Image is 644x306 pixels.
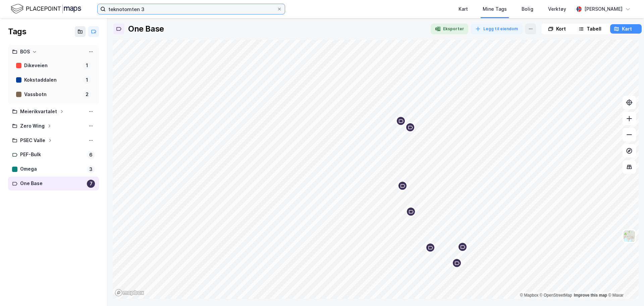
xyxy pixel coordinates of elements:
div: Vassbotn [24,90,80,99]
a: Mapbox [520,293,538,298]
div: Map marker [397,181,408,191]
div: 7 [87,180,95,188]
a: One Base7 [8,177,99,190]
canvas: Map [113,40,639,299]
button: Legg til eiendom [471,24,523,34]
div: Map marker [452,258,462,268]
a: Mapbox homepage [115,289,144,297]
div: One Base [128,24,164,34]
div: Verktøy [548,5,566,13]
iframe: Chat Widget [610,274,644,306]
div: Mine Tags [483,5,507,13]
a: Kokstaddalen1 [12,73,95,87]
div: Map marker [458,242,468,252]
div: Kart [622,25,632,33]
a: PEF-Bulk6 [8,148,99,162]
div: Map marker [425,243,435,253]
div: [PERSON_NAME] [584,5,623,13]
div: One Base [20,179,84,188]
div: PEF-Bulk [20,150,84,159]
div: PSEC Valle [20,136,45,145]
div: BOS [20,48,30,56]
a: OpenStreetMap [540,293,572,298]
div: Meierikvartalet [20,107,57,116]
a: Maxar [608,293,624,298]
div: Bolig [522,5,533,13]
input: Søk på adresse, matrikkel, gårdeiere, leietakere eller personer [106,4,277,14]
div: Zero Wing [20,122,45,130]
div: Dikeveien [24,61,80,70]
div: 1 [83,76,91,84]
div: 1 [83,61,91,70]
div: Tabell [587,25,601,33]
button: Eksporter [431,24,468,34]
a: Omega3 [8,162,99,176]
div: Omega [20,165,84,173]
div: Kart [459,5,468,13]
a: Vassbotn2 [12,88,95,101]
img: logo.f888ab2527a4732fd821a326f86c7f29.svg [11,3,81,15]
img: Z [623,230,636,243]
div: Map marker [396,116,406,126]
div: Kokstaddalen [24,76,80,84]
div: Tags [8,26,26,37]
div: 3 [87,165,95,173]
div: Map marker [406,207,416,217]
a: Dikeveien1 [12,59,95,73]
div: 6 [87,151,95,159]
div: Kort [556,25,566,33]
div: 2 [83,90,91,98]
a: Improve this map [574,293,607,298]
div: Map marker [405,122,415,132]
